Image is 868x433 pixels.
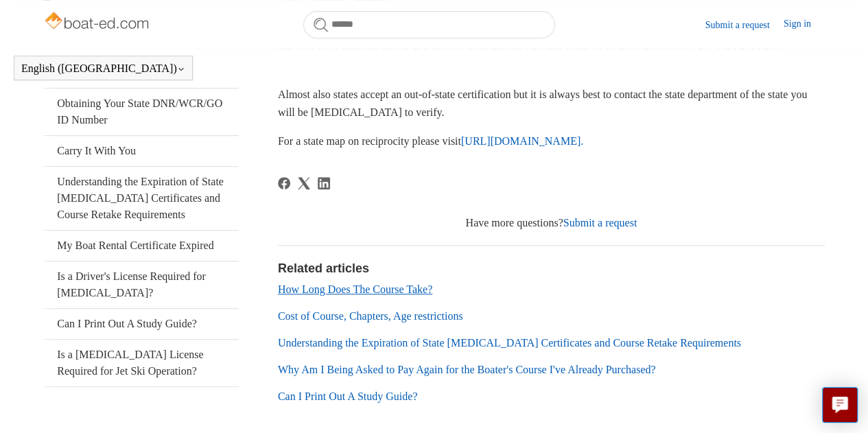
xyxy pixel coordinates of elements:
div: Have more questions? [278,215,825,231]
a: LinkedIn [318,177,330,189]
a: Cost of Course, Chapters, Age restrictions [278,310,463,322]
input: Search [303,11,555,38]
a: Why Am I Being Asked to Pay Again for the Boater's Course I've Already Purchased? [278,364,656,375]
button: English ([GEOGRAPHIC_DATA]) [21,62,185,75]
a: Facebook [278,177,290,189]
svg: Share this page on X Corp [298,177,310,189]
button: Live chat [822,387,858,423]
h2: Related articles [278,259,825,278]
a: How Long Does The Course Take? [278,283,432,295]
a: Carry It With You [43,136,239,166]
a: [URL][DOMAIN_NAME]. [461,135,583,147]
svg: Share this page on LinkedIn [318,177,330,189]
a: Is a Driver's License Required for [MEDICAL_DATA]? [43,261,239,308]
a: Understanding the Expiration of State [MEDICAL_DATA] Certificates and Course Retake Requirements [278,337,741,349]
img: Boat-Ed Help Center home page [43,8,152,36]
a: X Corp [298,177,310,189]
p: Almost also states accept an out-of-state certification but it is always best to contact the stat... [278,86,825,121]
svg: Share this page on Facebook [278,177,290,189]
a: Can I Print Out A Study Guide? [43,309,239,339]
a: Is a [MEDICAL_DATA] License Required for Jet Ski Operation? [43,340,239,386]
p: For a state map on reciprocity please visit [278,132,825,150]
a: Obtaining Your State DNR/WCR/GO ID Number [43,89,239,135]
a: Can I Print Out A Study Guide? [278,390,418,402]
a: Sign in [784,16,825,33]
a: Submit a request [705,18,784,32]
a: My Boat Rental Certificate Expired [43,231,239,261]
a: Understanding the Expiration of State [MEDICAL_DATA] Certificates and Course Retake Requirements [43,167,239,230]
a: Submit a request [563,217,637,229]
